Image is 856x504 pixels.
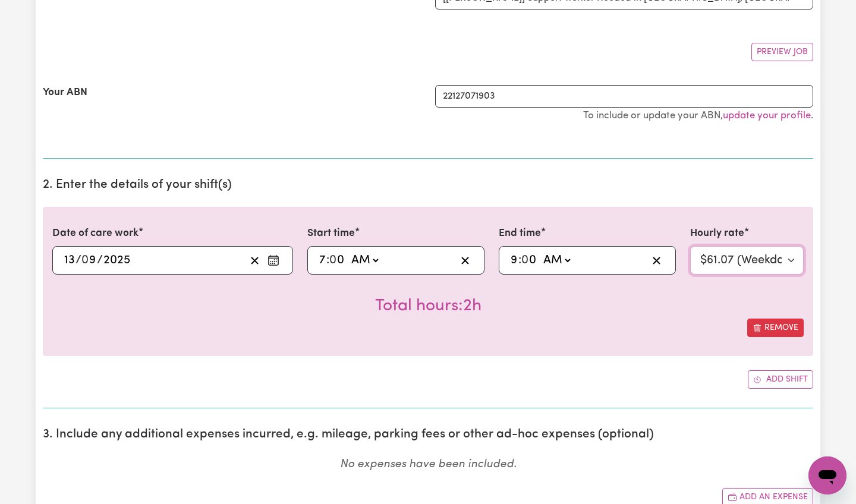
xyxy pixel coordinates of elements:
[43,427,813,442] h2: 3. Include any additional expenses incurred, e.g. mileage, parking fees or other ad-hoc expenses ...
[747,319,804,337] button: Remove this shift
[808,456,846,494] iframe: Button to launch messaging window, conversation in progress
[43,85,87,100] label: Your ABN
[264,251,283,269] button: Enter the date of care work
[103,251,131,269] input: ----
[723,111,811,121] a: update your profile
[518,254,521,267] span: :
[75,254,81,267] span: /
[319,251,326,269] input: --
[523,251,538,269] input: --
[751,43,813,61] button: Preview Job
[583,111,813,121] small: To include or update your ABN, .
[82,251,97,269] input: --
[246,251,264,269] button: Clear date
[326,254,329,267] span: :
[307,226,355,241] label: Start time
[97,254,103,267] span: /
[64,251,75,269] input: --
[748,370,813,389] button: Add another shift
[499,226,541,241] label: End time
[52,226,139,241] label: Date of care work
[340,459,517,470] em: No expenses have been included.
[375,298,481,314] span: Total hours worked: 2 hours
[331,251,346,269] input: --
[510,251,518,269] input: --
[81,254,89,266] span: 0
[43,178,813,193] h2: 2. Enter the details of your shift(s)
[690,226,744,241] label: Hourly rate
[329,254,336,266] span: 0
[521,254,528,266] span: 0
